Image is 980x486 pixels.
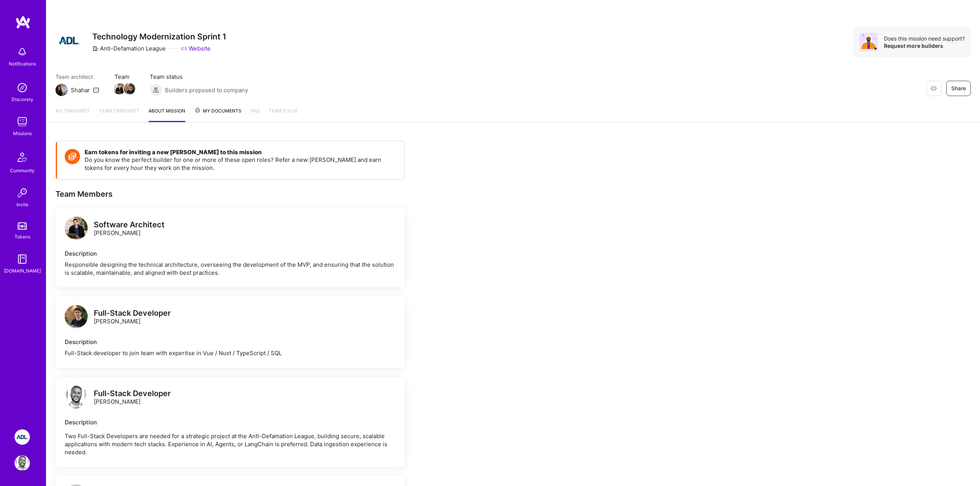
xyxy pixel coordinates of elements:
img: Company Logo [56,27,83,54]
i: icon Mail [93,87,99,93]
div: Tokens [15,233,30,241]
div: Invite [16,201,28,209]
h3: Technology Modernization Sprint 1 [92,32,226,41]
img: logo [15,15,31,29]
i: icon EyeClosed [931,85,937,91]
div: Description [65,418,395,426]
div: [PERSON_NAME] [94,221,165,237]
p: Do you know the perfect builder for one or more of these open roles? Refer a new [PERSON_NAME] an... [85,156,397,172]
span: Share [951,85,966,92]
h4: Earn tokens for inviting a new [PERSON_NAME] to this mission [85,149,397,156]
div: Full-Stack Developer [94,390,171,398]
a: Team Member Avatar [124,82,134,95]
a: Team Member Avatar [114,82,124,95]
img: Team Architect [56,84,68,96]
a: logo [65,217,88,241]
a: About Mission [149,107,185,122]
div: Notifications [9,60,36,68]
img: logo [65,305,88,328]
a: Team timesheet [99,107,139,122]
div: Full-Stack developer to join team with expertise in Vue / Nuxt / TypeScript / SQL [65,349,395,357]
img: teamwork [15,114,30,129]
div: Full-Stack Developer [94,309,171,317]
a: FAQ [251,107,260,122]
img: ADL: Technology Modernization Sprint 1 [15,429,30,445]
img: discovery [15,80,30,95]
div: Description [65,338,395,346]
img: User Avatar [15,455,30,471]
div: Missions [13,129,32,137]
div: Description [65,250,395,258]
img: Community [13,148,31,166]
img: bell [15,44,30,60]
div: Responsible designing the technical architecture, overseeing the development of the MVP, and ensu... [65,261,395,277]
img: Token icon [65,149,80,164]
span: Team architect [56,73,99,81]
div: Discovery [11,95,33,103]
span: My Documents [194,107,242,115]
span: Builders proposed to company [165,86,248,94]
span: Team [114,73,134,81]
div: [PERSON_NAME] [94,309,171,325]
a: logo [65,305,88,330]
img: guide book [15,251,30,267]
img: Team Member Avatar [124,83,135,95]
div: Request more builders [884,42,965,49]
span: Team Pulse [269,108,298,114]
button: Share [946,81,971,96]
i: icon CompanyGray [92,46,98,52]
a: Website [181,44,211,52]
div: Community [10,166,34,175]
img: logo [65,217,88,240]
div: [DOMAIN_NAME] [4,267,41,275]
a: My timesheet [56,107,90,122]
div: Anti-Defamation League [92,44,166,52]
img: Avatar [859,33,878,51]
a: My Documents [194,107,242,122]
p: Two Full-Stack Developers are needed for a strategic project at the Anti-Defamation League, build... [65,432,395,456]
span: Team status [150,73,248,81]
div: Shahar [71,86,90,94]
a: User Avatar [13,455,32,471]
img: Builders proposed to company [150,84,162,96]
div: Team Members [56,189,405,199]
img: tokens [18,222,27,230]
div: Does this mission need support? [884,35,965,42]
img: Team Member Avatar [114,83,125,95]
div: Software Architect [94,221,165,229]
a: logo [65,385,88,410]
img: logo [65,385,88,408]
a: Team Pulse [269,107,298,122]
div: [PERSON_NAME] [94,390,171,406]
a: ADL: Technology Modernization Sprint 1 [13,429,32,445]
img: Invite [15,185,30,201]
